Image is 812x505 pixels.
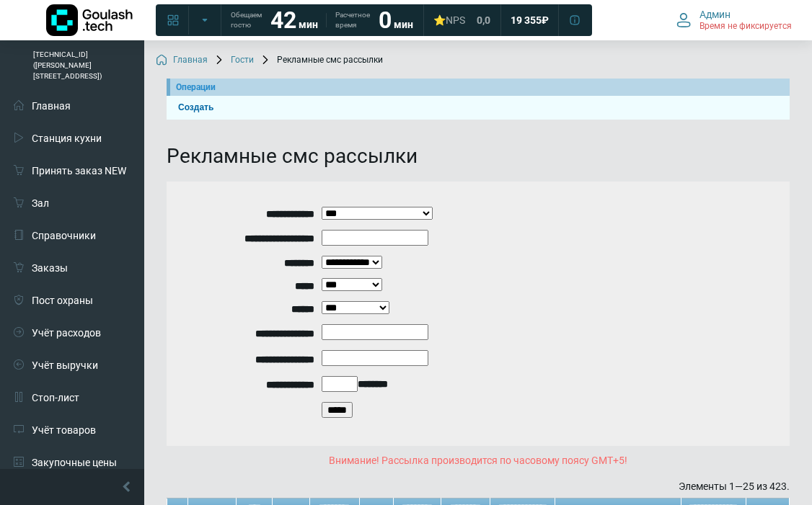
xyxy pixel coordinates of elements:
[329,455,627,466] span: Внимание! Рассылка производится по часовому поясу GMT+5!
[299,19,318,30] span: мин
[379,6,392,34] strong: 0
[511,14,542,27] span: 19 355
[700,8,731,21] span: Админ
[156,55,208,66] a: Главная
[167,479,790,494] div: Элементы 1—25 из 423.
[477,14,490,27] span: 0,0
[213,55,254,66] a: Гости
[260,55,383,66] span: Рекламные смс рассылки
[700,21,792,32] span: Время не фиксируется
[335,10,370,30] span: Расчетное время
[425,7,499,33] a: ⭐NPS 0,0
[502,7,557,33] a: 19 355 ₽
[668,5,800,35] button: Админ Время не фиксируется
[270,6,296,34] strong: 42
[172,101,784,115] a: Создать
[167,144,790,169] h1: Рекламные смс рассылки
[176,81,784,94] div: Операции
[222,7,422,33] a: Обещаем гостю 42 мин Расчетное время 0 мин
[231,10,262,30] span: Обещаем гостю
[446,14,465,26] span: NPS
[433,14,465,27] div: ⭐
[394,19,413,30] span: мин
[542,14,549,27] span: ₽
[46,4,133,36] img: Логотип компании Goulash.tech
